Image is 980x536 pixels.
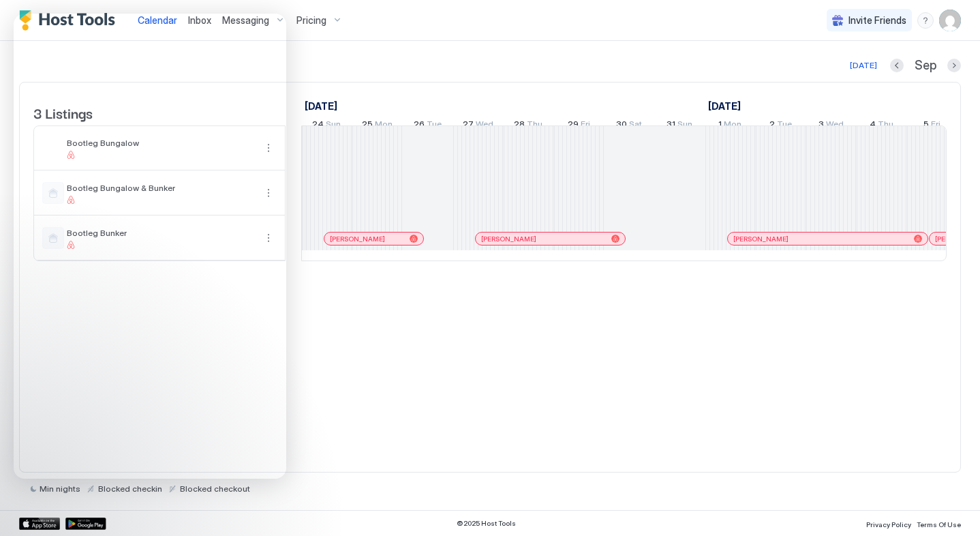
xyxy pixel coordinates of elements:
[180,483,250,494] span: Blocked checkout
[613,116,645,136] a: August 30, 2025
[514,119,525,133] span: 28
[312,119,324,133] span: 24
[296,14,326,27] span: Pricing
[65,518,106,530] a: Google Play Store
[826,119,844,133] span: Wed
[459,116,497,136] a: August 27, 2025
[309,116,344,136] a: August 24, 2025
[510,116,546,136] a: August 28, 2025
[866,520,911,528] span: Privacy Policy
[362,119,373,133] span: 25
[848,14,906,27] span: Invite Friends
[920,116,944,136] a: September 5, 2025
[527,119,542,133] span: Thu
[705,96,744,116] a: September 1, 2025
[667,119,675,133] span: 31
[568,119,579,133] span: 29
[917,12,934,29] div: menu
[777,119,792,133] span: Tue
[848,57,879,74] button: [DATE]
[769,119,775,133] span: 2
[815,116,847,136] a: September 3, 2025
[629,119,642,133] span: Sat
[923,119,929,133] span: 5
[581,119,590,133] span: Fri
[766,116,795,136] a: September 2, 2025
[870,119,876,133] span: 4
[375,119,393,133] span: Mon
[427,119,442,133] span: Tue
[915,58,936,74] span: Sep
[301,96,341,116] a: August 24, 2025
[917,516,961,531] a: Terms Of Use
[866,516,911,531] a: Privacy Policy
[850,59,877,72] div: [DATE]
[890,59,904,72] button: Previous month
[818,119,824,133] span: 3
[663,116,696,136] a: August 31, 2025
[19,518,60,530] a: App Store
[14,490,46,522] iframe: Intercom live chat
[326,119,341,133] span: Sun
[866,116,897,136] a: September 4, 2025
[878,119,893,133] span: Thu
[718,119,722,133] span: 1
[677,119,692,133] span: Sun
[939,10,961,31] div: User profile
[19,10,121,31] a: Host Tools Logo
[330,235,385,243] span: [PERSON_NAME]
[715,116,745,136] a: September 1, 2025
[733,235,788,243] span: [PERSON_NAME]
[616,119,627,133] span: 30
[188,13,211,27] a: Inbox
[935,235,959,243] span: [PERSON_NAME]
[98,483,162,494] span: Blocked checkin
[481,235,536,243] span: [PERSON_NAME]
[410,116,445,136] a: August 26, 2025
[917,520,961,528] span: Terms Of Use
[931,119,940,133] span: Fri
[724,119,741,133] span: Mon
[40,483,80,494] span: Min nights
[358,116,396,136] a: August 25, 2025
[14,14,286,479] iframe: Intercom live chat
[947,59,961,72] button: Next month
[463,119,474,133] span: 27
[414,119,425,133] span: 26
[476,119,493,133] span: Wed
[564,116,594,136] a: August 29, 2025
[138,13,177,27] a: Calendar
[457,519,516,528] span: © 2025 Host Tools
